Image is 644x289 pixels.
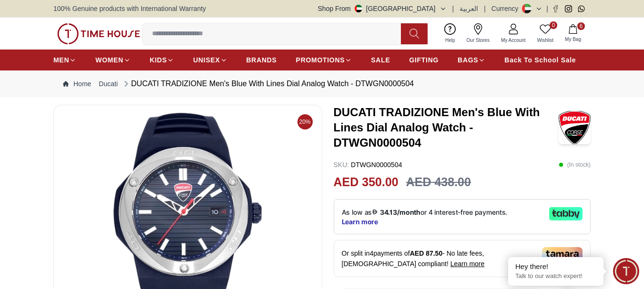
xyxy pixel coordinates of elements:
[532,21,559,46] a: 0Wishlist
[552,5,559,12] a: Facebook
[57,23,140,44] img: ...
[550,21,557,29] span: 0
[334,240,591,277] div: Or split in 4 payments of - No late fees, [DEMOGRAPHIC_DATA] compliant!
[371,51,390,69] a: SALE
[150,51,174,69] a: KIDS
[577,22,585,30] span: 6
[515,262,596,271] div: Hey there!
[53,55,69,65] span: MEN
[491,4,522,13] div: Currency
[53,51,76,69] a: MEN
[296,55,345,65] span: PROMOTIONS
[460,4,478,13] button: العربية
[441,37,459,44] span: Help
[515,272,596,280] p: Talk to our watch expert!
[297,114,313,130] span: 20%
[63,79,91,89] a: Home
[559,111,591,144] img: DUCATI TRADIZIONE Men's Blue With Lines Dial Analog Watch - DTWGN0000504
[318,4,447,13] button: Shop From[GEOGRAPHIC_DATA]
[150,55,167,65] span: KIDS
[484,4,486,13] span: |
[450,260,485,268] span: Learn more
[452,4,454,13] span: |
[561,36,585,43] span: My Bag
[246,51,277,69] a: BRANDS
[406,173,471,191] h3: AED 438.00
[546,4,548,13] span: |
[193,51,227,69] a: UNISEX
[99,79,118,89] a: Ducati
[409,51,439,69] a: GIFTING
[334,160,402,169] p: DTWGN0000504
[53,4,206,13] span: 100% Genuine products with International Warranty
[334,161,349,169] span: SKU :
[95,51,131,69] a: WOMEN
[371,55,390,65] span: SALE
[296,51,352,69] a: PROMOTIONS
[334,173,399,191] h2: AED 350.00
[497,37,530,44] span: My Account
[504,55,576,65] span: Back To School Sale
[461,21,495,46] a: Our Stores
[565,5,572,12] a: Instagram
[458,55,478,65] span: BAGS
[504,51,576,69] a: Back To School Sale
[334,105,559,150] h3: DUCATI TRADIZIONE Men's Blue With Lines Dial Analog Watch - DTWGN0000504
[193,55,220,65] span: UNISEX
[458,51,485,69] a: BAGS
[95,55,123,65] span: WOMEN
[53,70,591,97] nav: Breadcrumb
[542,247,583,260] img: Tamara
[355,5,362,12] img: United Arab Emirates
[409,55,439,65] span: GIFTING
[578,5,585,12] a: Whatsapp
[533,37,557,44] span: Wishlist
[559,22,587,45] button: 6My Bag
[463,37,493,44] span: Our Stores
[440,21,461,46] a: Help
[122,78,414,90] div: DUCATI TRADIZIONE Men's Blue With Lines Dial Analog Watch - DTWGN0000504
[410,249,442,257] span: AED 87.50
[246,55,277,65] span: BRANDS
[613,258,639,284] div: Chat Widget
[559,160,591,169] p: ( In stock )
